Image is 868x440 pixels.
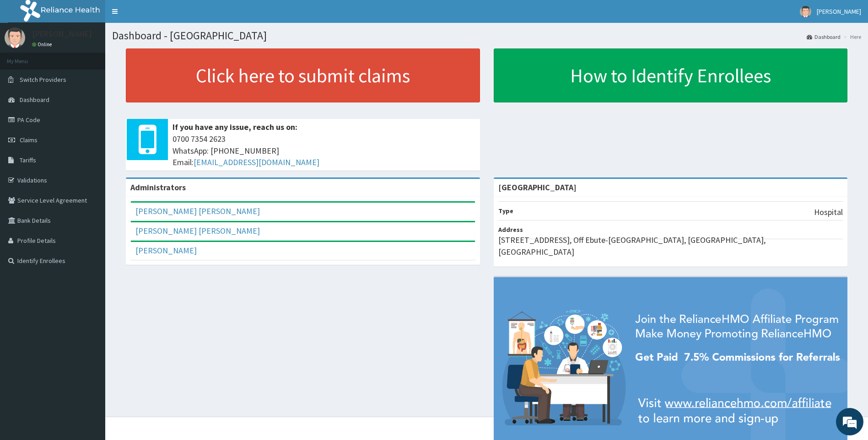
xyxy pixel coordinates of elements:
[20,136,38,144] span: Claims
[498,182,577,193] strong: [GEOGRAPHIC_DATA]
[194,157,319,167] a: [EMAIL_ADDRESS][DOMAIN_NAME]
[173,133,475,168] span: 0700 7354 2623 WhatsApp: [PHONE_NUMBER] Email:
[814,206,843,218] p: Hospital
[20,156,36,164] span: Tariffs
[32,30,92,38] p: [PERSON_NAME]
[800,6,811,17] img: User Image
[817,7,861,16] span: [PERSON_NAME]
[498,207,513,215] b: Type
[807,33,841,41] a: Dashboard
[173,122,297,132] b: If you have any issue, reach us on:
[112,30,861,42] h1: Dashboard - [GEOGRAPHIC_DATA]
[5,27,25,48] img: User Image
[135,245,197,256] a: [PERSON_NAME]
[498,234,843,258] p: [STREET_ADDRESS], Off Ebute-[GEOGRAPHIC_DATA], [GEOGRAPHIC_DATA], [GEOGRAPHIC_DATA]
[135,225,260,236] a: [PERSON_NAME] [PERSON_NAME]
[20,96,49,104] span: Dashboard
[841,33,861,41] li: Here
[498,225,523,234] b: Address
[130,182,186,193] b: Administrators
[126,48,480,102] a: Click here to submit claims
[20,75,66,84] span: Switch Providers
[494,48,848,102] a: How to Identify Enrollees
[32,41,54,48] a: Online
[135,206,260,216] a: [PERSON_NAME] [PERSON_NAME]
